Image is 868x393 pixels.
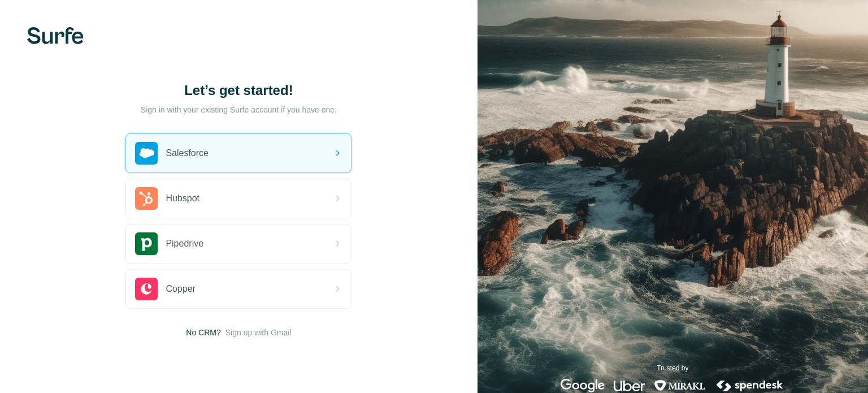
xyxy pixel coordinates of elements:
img: hubspot's logo [135,187,158,210]
span: Salesforce [166,146,209,160]
p: Trusted by [657,363,688,373]
button: Sign up with Gmail [225,327,292,338]
span: Copper [166,282,195,296]
img: pipedrive's logo [135,232,158,255]
img: mirakl's logo [654,379,706,392]
img: Surfe's logo [27,27,84,44]
span: Hubspot [166,192,199,205]
span: Pipedrive [166,237,203,251]
img: copper's logo [135,278,158,300]
h1: Let’s get started! [125,81,351,100]
img: google's logo [561,379,605,392]
img: uber's logo [614,379,645,392]
p: Sign in with your existing Surfe account if you have one. [141,104,337,115]
img: spendesk's logo [715,379,785,392]
span: No CRM? [186,327,220,338]
img: salesforce's logo [135,142,158,165]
